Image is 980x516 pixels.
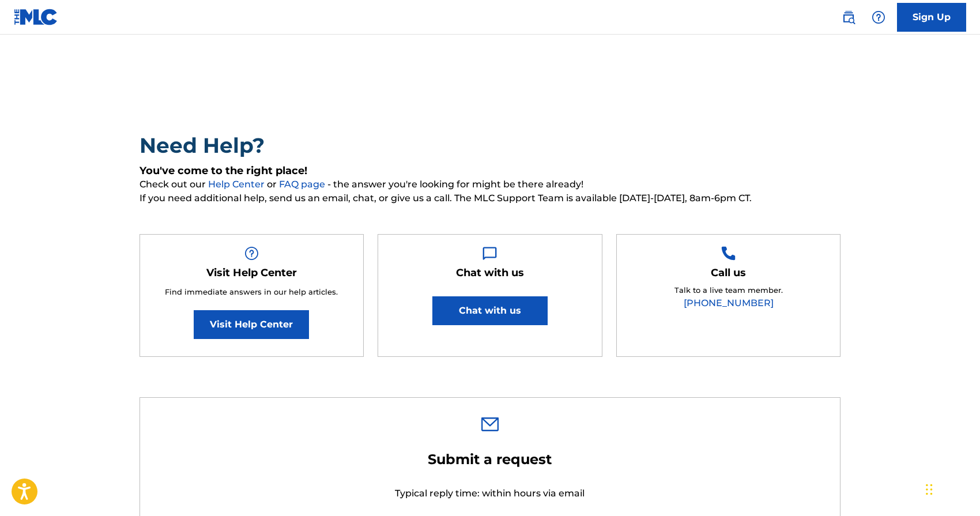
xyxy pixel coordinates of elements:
[208,179,267,190] a: Help Center
[279,179,327,190] a: FAQ page
[140,191,841,205] span: If you need additional help, send us an email, chat, or give us a call. The MLC Support Team is a...
[721,246,736,261] img: Help Box Image
[206,266,297,280] h5: Visit Help Center
[922,461,980,516] iframe: Chat Widget
[244,246,259,261] img: Help Box Image
[140,133,841,159] h2: Need Help?
[837,6,860,29] a: Public Search
[872,10,885,24] img: help
[483,246,497,261] img: Help Box Image
[140,178,841,191] span: Check out our or - the answer you're looking for might be there already!
[481,417,499,431] img: 0ff00501b51b535a1dc6.svg
[867,6,890,29] div: Help
[922,461,980,516] div: Widget de chat
[395,488,585,499] span: Typical reply time: within hours via email
[674,285,783,296] p: Talk to a live team member.
[140,164,841,178] h5: You've come to the right place!
[432,296,548,325] button: Chat with us
[165,287,338,296] span: Find immediate answers in our help articles.
[842,10,855,24] img: search
[14,9,58,25] img: MLC Logo
[456,266,524,280] h5: Chat with us
[194,310,309,339] a: Visit Help Center
[711,266,746,280] h5: Call us
[684,297,774,308] a: [PHONE_NUMBER]
[926,472,933,507] div: Arrastrar
[897,3,966,32] a: Sign Up
[352,451,628,468] h2: Submit a request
